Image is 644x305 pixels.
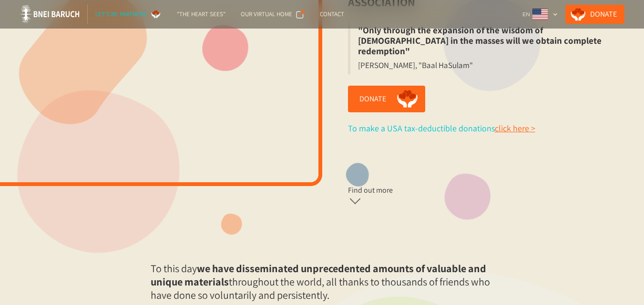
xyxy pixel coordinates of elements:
[177,10,225,19] div: "The Heart Sees"
[348,124,535,133] div: To make a USA tax-deductible donations
[348,21,618,60] blockquote: "Only through the expansion of the wisdom of [DEMOGRAPHIC_DATA] in the masses will we obtain comp...
[565,5,624,24] a: Donate
[348,60,480,74] blockquote: [PERSON_NAME], "Baal HaSulam"
[95,10,146,19] div: Let's be partners
[169,5,233,24] a: "The Heart Sees"
[233,5,312,24] a: Our Virtual Home
[151,262,486,288] strong: we have disseminated unprecedented amounts of valuable and unique materials
[88,5,169,24] a: Let's be partners
[320,10,344,19] div: Contact
[312,5,352,24] a: Contact
[241,10,292,19] div: Our Virtual Home
[348,185,535,210] a: Find out more
[522,10,530,19] div: EN
[348,186,393,195] div: Find out more
[519,5,562,24] div: EN
[348,86,425,112] a: Donate
[495,123,535,134] a: click here >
